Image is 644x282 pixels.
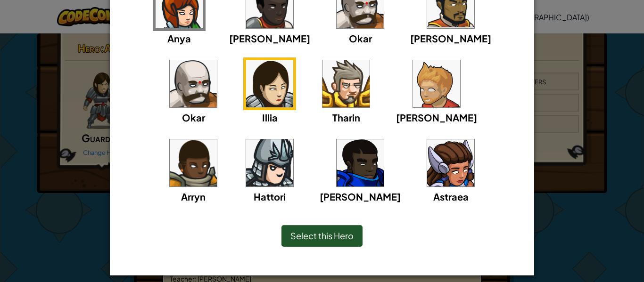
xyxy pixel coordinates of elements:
img: portrait.png [337,139,384,186]
img: portrait.png [322,60,370,107]
span: [PERSON_NAME] [229,32,310,44]
img: portrait.png [170,60,217,107]
span: [PERSON_NAME] [396,112,477,123]
img: portrait.png [246,60,293,107]
span: Select this Hero [290,230,354,241]
span: Arryn [181,191,206,202]
img: portrait.png [427,139,474,186]
span: [PERSON_NAME] [410,32,491,44]
span: Astraea [433,191,469,202]
img: portrait.png [170,139,217,186]
img: portrait.png [413,60,460,107]
span: [PERSON_NAME] [320,191,401,202]
span: Illia [262,112,278,123]
span: Tharin [332,112,360,123]
img: portrait.png [246,139,293,186]
span: Anya [167,32,191,44]
span: Hattori [254,191,286,202]
span: Okar [182,112,205,123]
span: Okar [349,32,372,44]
